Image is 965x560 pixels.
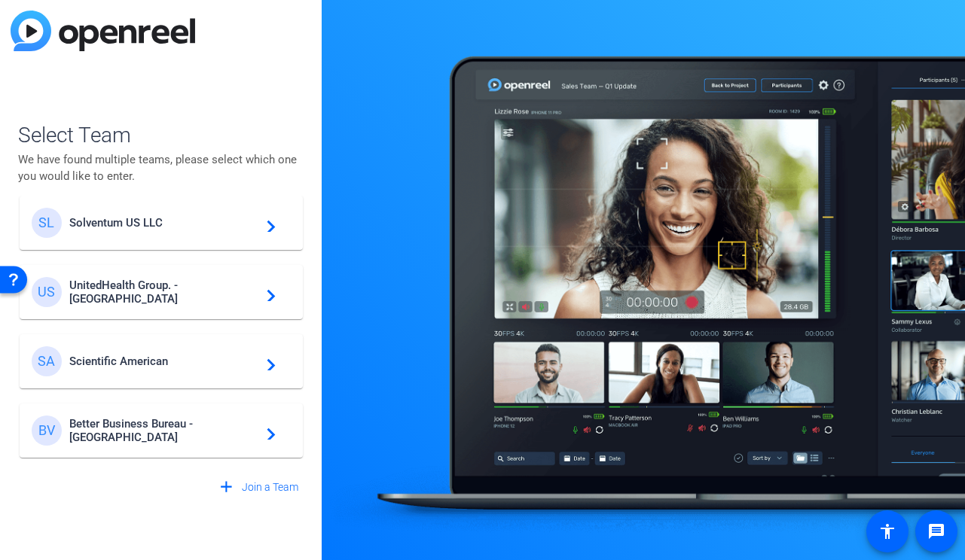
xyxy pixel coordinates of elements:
[32,415,62,446] div: BV
[69,216,258,230] span: Solventum US LLC
[32,208,62,238] div: SL
[69,355,258,368] span: Scientific American
[18,151,304,184] p: We have found multiple teams, please select which one you would like to enter.
[69,417,258,444] span: Better Business Bureau - [GEOGRAPHIC_DATA]
[258,214,276,232] mat-icon: navigate_next
[32,277,62,307] div: US
[242,479,298,495] span: Join a Team
[878,522,896,540] mat-icon: accessibility
[11,11,195,51] img: blue-gradient.svg
[258,283,276,301] mat-icon: navigate_next
[211,474,304,501] button: Join a Team
[217,478,236,497] mat-icon: add
[32,346,62,376] div: SA
[927,522,945,540] mat-icon: message
[18,120,304,151] span: Select Team
[258,352,276,370] mat-icon: navigate_next
[69,278,258,306] span: UnitedHealth Group. - [GEOGRAPHIC_DATA]
[258,422,276,440] mat-icon: navigate_next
